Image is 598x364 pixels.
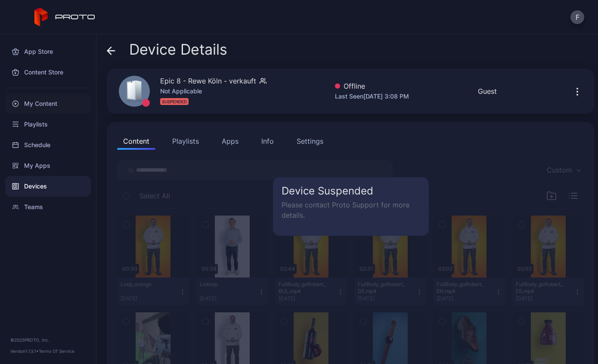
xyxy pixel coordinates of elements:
[255,133,280,150] button: Info
[166,133,205,150] button: Playlists
[297,136,323,146] div: Settings
[5,155,91,176] a: My Apps
[282,186,420,196] h5: Device Suspended
[5,114,91,135] a: Playlists
[570,10,584,24] button: F
[5,197,91,217] a: Teams
[5,93,91,114] a: My Content
[160,98,189,105] div: SUSPENDED
[335,91,409,102] div: Last Seen [DATE] 3:08 PM
[10,336,86,343] div: © 2025 PROTO, Inc.
[335,81,409,91] div: Offline
[5,41,91,62] a: App Store
[117,133,155,150] button: Content
[291,133,329,150] button: Settings
[5,135,91,155] a: Schedule
[5,62,91,83] a: Content Store
[160,76,256,86] div: Epic 8 - Rewe Köln - verkauft
[160,86,266,96] div: Not Applicable
[129,41,227,58] span: Device Details
[261,136,274,146] div: Info
[39,349,74,354] a: Terms Of Service
[282,200,420,220] p: Please contact Proto Support for more details.
[10,349,39,354] span: Version 1.13.1 •
[478,86,497,96] div: Guest
[5,176,91,197] a: Devices
[216,133,245,150] button: Apps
